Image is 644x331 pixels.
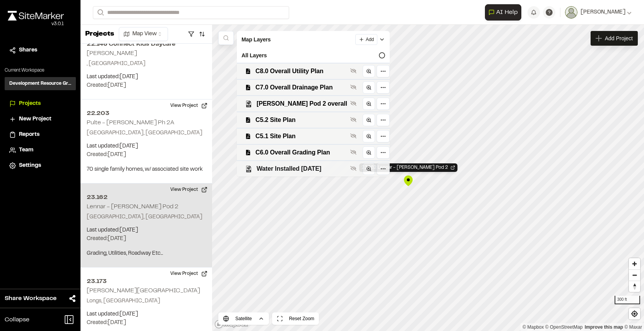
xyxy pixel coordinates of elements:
[585,324,623,330] a: Map feedback
[257,99,347,108] span: [PERSON_NAME] Pod 2 overall
[9,46,71,55] a: Shares
[19,115,51,123] span: New Project
[19,130,39,139] span: Reports
[255,115,347,125] span: C5.2 Site Plan
[9,115,71,123] a: New Project
[87,165,206,174] p: 70 single family homes, w/ associated site work
[93,6,107,19] button: Search
[85,29,114,39] p: Projects
[565,6,632,19] button: [PERSON_NAME]
[87,109,206,118] h2: 22.203
[255,148,347,157] span: C6.0 Overall Grading Plan
[629,281,640,292] button: Reset bearing to north
[9,80,71,87] h3: Development Resource Group
[366,36,374,43] span: Add
[87,120,174,125] h2: Pulte - [PERSON_NAME] Ph 2A
[257,164,347,173] span: Water Installed [DATE]
[363,130,375,142] a: Zoom to layer
[19,99,41,108] span: Projects
[245,166,252,172] img: kml_black_icon64.png
[522,324,544,330] a: Mapbox
[87,297,206,305] p: Longs, [GEOGRAPHIC_DATA]
[9,146,71,154] a: Team
[629,270,640,281] span: Zoom out
[19,46,37,55] span: Shares
[87,73,206,81] p: Last updated: [DATE]
[402,175,414,187] div: Map marker
[87,288,200,293] h2: [PERSON_NAME][GEOGRAPHIC_DATA]
[8,11,64,21] img: rebrand.png
[255,67,347,76] span: C8.0 Overall Utility Plan
[87,51,137,56] h2: [PERSON_NAME]
[581,8,625,17] span: [PERSON_NAME]
[349,115,358,124] button: Show layer
[214,320,248,329] a: Mapbox logo
[349,147,358,157] button: Show layer
[629,281,640,292] span: Reset bearing to north
[349,99,358,108] button: Show layer
[87,81,206,90] p: Created: [DATE]
[485,4,521,21] button: Open AI Assistant
[9,130,71,139] a: Reports
[87,193,206,202] h2: 23.162
[5,315,29,324] span: Collapse
[166,268,212,280] button: View Project
[272,312,319,325] button: Reset Zoom
[87,226,206,235] p: Last updated: [DATE]
[5,67,76,74] p: Current Workspace
[19,146,33,154] span: Team
[545,324,583,330] a: OpenStreetMap
[255,83,347,92] span: C7.0 Overall Drainage Plan
[363,114,375,126] a: Zoom to layer
[87,249,206,258] p: Grading, Utilities, Roadway Etc...
[349,82,358,92] button: Show layer
[349,131,358,141] button: Show layer
[166,99,212,112] button: View Project
[245,101,252,107] img: kml_black_icon64.png
[349,66,358,75] button: Show layer
[629,308,640,319] button: Find my location
[363,98,375,110] a: Zoom to layer
[363,163,375,175] a: Zoom to layer
[629,269,640,281] button: Zoom out
[565,6,577,19] img: User
[349,164,358,173] button: Show layer
[87,151,206,159] p: Created: [DATE]
[363,146,375,159] a: Zoom to layer
[87,129,206,137] p: [GEOGRAPHIC_DATA], [GEOGRAPHIC_DATA]
[218,312,269,325] button: Satellite
[359,163,457,172] div: Open Project
[629,258,640,269] button: Zoom in
[355,34,377,45] button: Add
[363,81,375,94] a: Zoom to layer
[8,21,64,27] div: Oh geez...please don't...
[485,4,524,21] div: Open AI Assistant
[241,35,271,44] span: Map Layers
[87,277,206,286] h2: 23.173
[87,213,206,221] p: [GEOGRAPHIC_DATA], [GEOGRAPHIC_DATA]
[87,235,206,243] p: Created: [DATE]
[624,324,642,330] a: Maxar
[605,34,633,42] span: Add Project
[87,142,206,151] p: Last updated: [DATE]
[87,310,206,319] p: Last updated: [DATE]
[212,25,644,331] canvas: Map
[87,319,206,327] p: Created: [DATE]
[166,184,212,196] button: View Project
[87,204,178,209] h2: Lennar - [PERSON_NAME] Pod 2
[363,65,375,77] a: Zoom to layer
[9,161,71,170] a: Settings
[255,132,347,141] span: C5.1 Site Plan
[19,161,41,170] span: Settings
[496,8,518,17] span: AI Help
[87,60,206,68] p: , [GEOGRAPHIC_DATA]
[5,294,57,303] span: Share Workspace
[237,48,390,63] div: All Layers
[87,39,206,49] h2: 22.148 Connect Kids Daycare
[9,99,71,108] a: Projects
[615,296,640,304] div: 300 ft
